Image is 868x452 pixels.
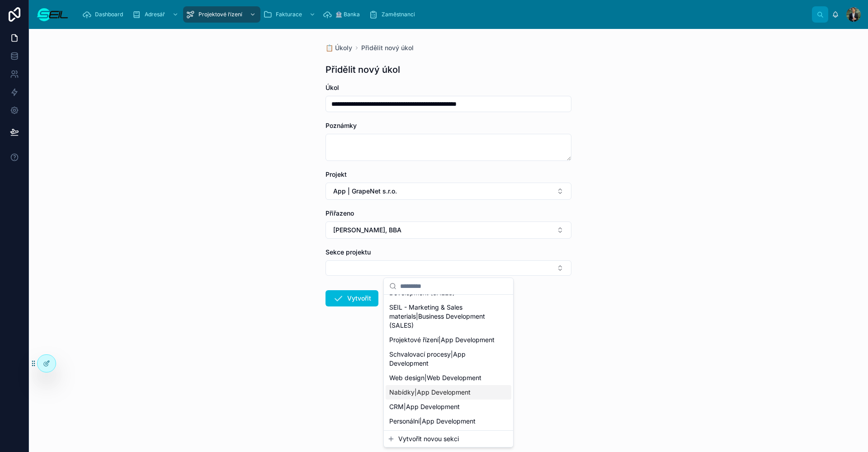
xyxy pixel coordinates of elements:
[389,350,497,368] span: Schvalovací procesy|App Development
[325,290,378,306] button: Vytvořit
[382,11,415,18] span: Zaměstnanci
[260,6,320,23] a: Fakturace
[325,260,571,276] button: Select Button
[389,417,476,426] span: Personální|App Development
[333,187,397,196] span: App | GrapeNet s.r.o.
[325,122,357,129] span: Poznámky
[36,7,69,22] img: App logo
[325,43,352,52] a: 📋 Úkoly
[183,6,260,23] a: Projektové řízení
[387,434,509,443] button: Vytvořit novou sekci
[389,303,497,330] span: SEIL - Marketing & Sales materials|Business Development (SALES)
[95,11,123,18] span: Dashboard
[333,226,401,235] span: [PERSON_NAME], BBA
[325,248,371,256] span: Sekce projektu
[325,183,571,200] button: Select Button
[80,6,129,23] a: Dashboard
[76,5,812,24] div: scrollable content
[389,335,495,344] span: Projektové řízení|App Development
[335,11,360,18] span: 🏦 Banka
[325,170,347,178] span: Projekt
[320,6,366,23] a: 🏦 Banka
[325,221,571,239] button: Select Button
[325,63,400,76] h1: Přidělit nový úkol
[389,402,460,411] span: CRM|App Development
[198,11,242,18] span: Projektové řízení
[384,295,513,430] div: Suggestions
[325,209,354,217] span: Přiřazeno
[389,388,471,397] span: Nabídky|App Development
[145,11,165,18] span: Adresář
[389,373,481,382] span: Web design|Web Development
[398,434,459,443] span: Vytvořit novou sekci
[325,84,339,91] span: Úkol
[129,6,183,23] a: Adresář
[276,11,302,18] span: Fakturace
[366,6,421,23] a: Zaměstnanci
[361,43,414,52] a: Přidělit nový úkol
